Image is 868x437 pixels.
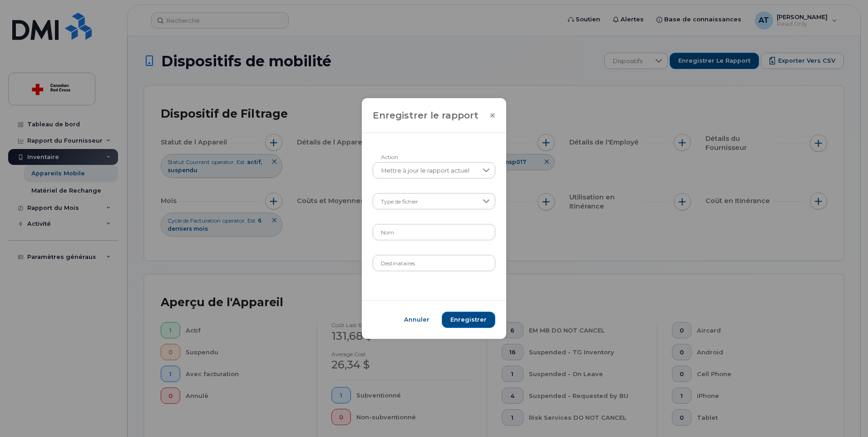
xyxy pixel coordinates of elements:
[373,224,495,240] input: Nom
[373,255,495,271] input: Exemple: a@example.com, b@example.com
[404,316,429,324] span: Annuler
[373,163,478,179] span: Mettre à jour le rapport actuel
[395,312,438,328] button: Annuler
[442,312,495,328] button: Enregistrer
[490,113,495,118] button: Close
[373,109,478,122] span: Enregistrer le rapport
[450,316,487,324] span: Enregistrer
